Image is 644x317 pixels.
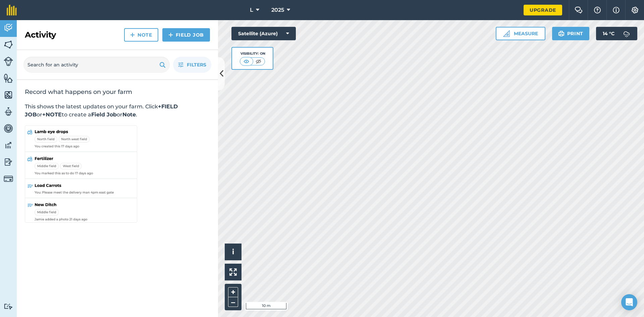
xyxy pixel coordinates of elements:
div: Open Intercom Messenger [621,294,637,310]
a: Field Job [162,28,210,42]
img: svg+xml;base64,PHN2ZyB4bWxucz0iaHR0cDovL3d3dy53My5vcmcvMjAwMC9zdmciIHdpZHRoPSIxOSIgaGVpZ2h0PSIyNC... [558,30,565,38]
button: – [228,297,238,307]
img: svg+xml;base64,PD94bWwgdmVyc2lvbj0iMS4wIiBlbmNvZGluZz0idXRmLTgiPz4KPCEtLSBHZW5lcmF0b3I6IEFkb2JlIE... [620,27,633,40]
img: Two speech bubbles overlapping with the left bubble in the forefront [575,7,583,13]
a: Upgrade [524,5,562,15]
div: Visibility: On [240,51,265,56]
span: i [232,248,234,256]
button: Filters [173,57,211,73]
input: Search for an activity [23,57,170,73]
img: fieldmargin Logo [7,5,17,15]
img: svg+xml;base64,PD94bWwgdmVyc2lvbj0iMS4wIiBlbmNvZGluZz0idXRmLTgiPz4KPCEtLSBHZW5lcmF0b3I6IEFkb2JlIE... [4,157,13,167]
img: svg+xml;base64,PD94bWwgdmVyc2lvbj0iMS4wIiBlbmNvZGluZz0idXRmLTgiPz4KPCEtLSBHZW5lcmF0b3I6IEFkb2JlIE... [4,140,13,150]
img: svg+xml;base64,PD94bWwgdmVyc2lvbj0iMS4wIiBlbmNvZGluZz0idXRmLTgiPz4KPCEtLSBHZW5lcmF0b3I6IEFkb2JlIE... [4,303,13,310]
p: This shows the latest updates on your farm. Click or to create a or . [25,103,210,119]
img: svg+xml;base64,PHN2ZyB4bWxucz0iaHR0cDovL3d3dy53My5vcmcvMjAwMC9zdmciIHdpZHRoPSI1NiIgaGVpZ2h0PSI2MC... [4,90,13,100]
a: Note [124,28,158,42]
img: svg+xml;base64,PHN2ZyB4bWxucz0iaHR0cDovL3d3dy53My5vcmcvMjAwMC9zdmciIHdpZHRoPSIxNCIgaGVpZ2h0PSIyNC... [130,31,135,39]
img: Four arrows, one pointing top left, one top right, one bottom right and the last bottom left [229,268,237,276]
strong: +NOTE [42,111,62,118]
span: 14 ° C [603,27,614,40]
strong: Field Job [91,111,117,118]
strong: Note [122,111,136,118]
img: svg+xml;base64,PD94bWwgdmVyc2lvbj0iMS4wIiBlbmNvZGluZz0idXRmLTgiPz4KPCEtLSBHZW5lcmF0b3I6IEFkb2JlIE... [4,107,13,117]
button: Measure [496,27,545,40]
button: Satellite (Azure) [231,27,296,40]
img: svg+xml;base64,PHN2ZyB4bWxucz0iaHR0cDovL3d3dy53My5vcmcvMjAwMC9zdmciIHdpZHRoPSI1MCIgaGVpZ2h0PSI0MC... [242,58,251,65]
img: svg+xml;base64,PD94bWwgdmVyc2lvbj0iMS4wIiBlbmNvZGluZz0idXRmLTgiPz4KPCEtLSBHZW5lcmF0b3I6IEFkb2JlIE... [4,57,13,66]
h2: Record what happens on your farm [25,88,210,96]
h2: Activity [25,30,56,40]
button: Print [552,27,590,40]
span: Filters [187,61,206,68]
img: svg+xml;base64,PHN2ZyB4bWxucz0iaHR0cDovL3d3dy53My5vcmcvMjAwMC9zdmciIHdpZHRoPSI1MCIgaGVpZ2h0PSI0MC... [254,58,263,65]
span: L [250,6,253,14]
img: A question mark icon [593,7,601,13]
button: 14 °C [596,27,637,40]
img: svg+xml;base64,PHN2ZyB4bWxucz0iaHR0cDovL3d3dy53My5vcmcvMjAwMC9zdmciIHdpZHRoPSIxNCIgaGVpZ2h0PSIyNC... [168,31,173,39]
button: i [225,244,241,260]
img: svg+xml;base64,PHN2ZyB4bWxucz0iaHR0cDovL3d3dy53My5vcmcvMjAwMC9zdmciIHdpZHRoPSI1NiIgaGVpZ2h0PSI2MC... [4,40,13,50]
img: svg+xml;base64,PD94bWwgdmVyc2lvbj0iMS4wIiBlbmNvZGluZz0idXRmLTgiPz4KPCEtLSBHZW5lcmF0b3I6IEFkb2JlIE... [4,23,13,33]
img: svg+xml;base64,PD94bWwgdmVyc2lvbj0iMS4wIiBlbmNvZGluZz0idXRmLTgiPz4KPCEtLSBHZW5lcmF0b3I6IEFkb2JlIE... [4,123,13,134]
img: A cog icon [631,7,639,13]
button: + [228,287,238,297]
img: svg+xml;base64,PHN2ZyB4bWxucz0iaHR0cDovL3d3dy53My5vcmcvMjAwMC9zdmciIHdpZHRoPSIxNyIgaGVpZ2h0PSIxNy... [613,6,620,14]
img: svg+xml;base64,PHN2ZyB4bWxucz0iaHR0cDovL3d3dy53My5vcmcvMjAwMC9zdmciIHdpZHRoPSIxOSIgaGVpZ2h0PSIyNC... [159,61,166,69]
span: 2025 [271,6,284,14]
img: svg+xml;base64,PHN2ZyB4bWxucz0iaHR0cDovL3d3dy53My5vcmcvMjAwMC9zdmciIHdpZHRoPSI1NiIgaGVpZ2h0PSI2MC... [4,73,13,83]
img: Ruler icon [503,30,510,37]
img: svg+xml;base64,PD94bWwgdmVyc2lvbj0iMS4wIiBlbmNvZGluZz0idXRmLTgiPz4KPCEtLSBHZW5lcmF0b3I6IEFkb2JlIE... [4,174,13,183]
